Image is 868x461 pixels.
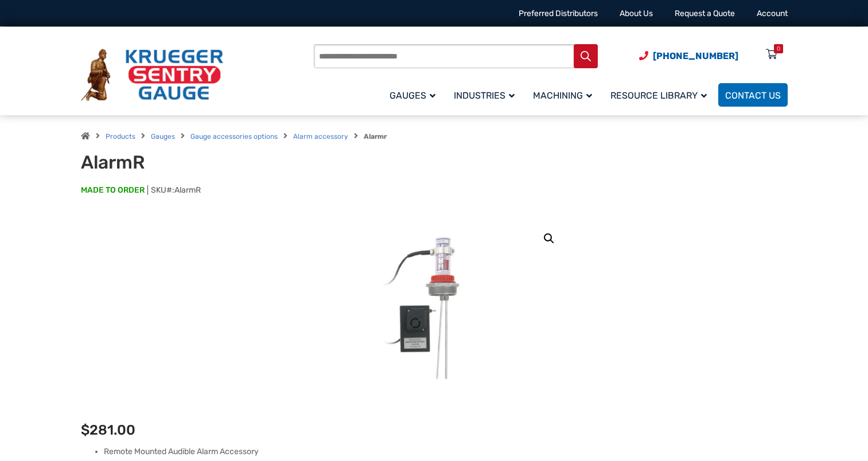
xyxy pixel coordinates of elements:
div: 0 [777,44,780,53]
span: SKU#: [147,185,201,195]
span: Resource Library [610,90,707,101]
img: Krueger Sentry Gauge [81,49,223,101]
a: Account [757,9,788,18]
a: Resource Library [604,81,718,108]
a: Products [106,132,135,140]
a: View full-screen image gallery [539,228,559,249]
span: AlarmR [174,185,201,195]
strong: Alarmr [364,132,387,140]
span: Machining [533,90,592,101]
li: Remote Mounted Audible Alarm Accessory [104,446,788,458]
img: AlarmR [348,219,520,391]
span: MADE TO ORDER [81,185,145,196]
a: Alarm accessory [293,132,348,140]
span: Industries [454,90,515,101]
span: [PHONE_NUMBER] [653,50,738,61]
a: About Us [620,9,653,18]
a: Preferred Distributors [519,9,598,18]
a: Gauges [151,132,175,140]
a: Machining [526,81,604,108]
a: Industries [447,81,526,108]
span: Gauges [390,90,435,101]
bdi: 281.00 [81,422,135,438]
h1: AlarmR [81,151,364,173]
a: Request a Quote [675,9,735,18]
a: Contact Us [718,83,788,107]
a: Phone Number (920) 434-8860 [639,49,738,63]
a: Gauges [383,81,447,108]
span: $ [81,422,89,438]
span: Contact Us [725,90,781,101]
a: Gauge accessories options [190,132,278,140]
